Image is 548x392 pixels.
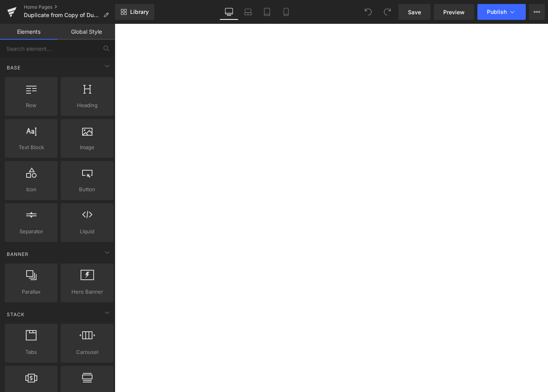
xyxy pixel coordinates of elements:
[219,4,238,20] a: Desktop
[7,101,55,110] span: Row
[408,8,421,16] span: Save
[379,4,395,20] button: Redo
[477,4,526,20] button: Publish
[7,227,55,236] span: Separator
[238,4,258,20] a: Laptop
[6,64,21,71] span: Base
[443,8,465,16] span: Preview
[63,288,111,296] span: Hero Banner
[7,288,55,296] span: Parallax
[434,4,474,20] a: Preview
[63,348,111,356] span: Carousel
[277,4,296,20] a: Mobile
[529,4,545,20] button: More
[63,185,111,194] span: Button
[63,227,111,236] span: Liquid
[6,250,29,258] span: Banner
[360,4,376,20] button: Undo
[58,24,115,40] a: Global Style
[258,4,277,20] a: Tablet
[487,9,507,15] span: Publish
[63,101,111,110] span: Heading
[63,143,111,152] span: Image
[24,12,100,18] span: Duplicate from Copy of Duplicate from Copy of Duplicate from Copy of Duplicate from Copy of Dupli...
[6,311,25,318] span: Stack
[115,4,154,20] a: New Library
[130,8,149,15] span: Library
[7,348,55,356] span: Tabs
[24,4,115,10] a: Home Pages
[7,185,55,194] span: Icon
[7,143,55,152] span: Text Block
